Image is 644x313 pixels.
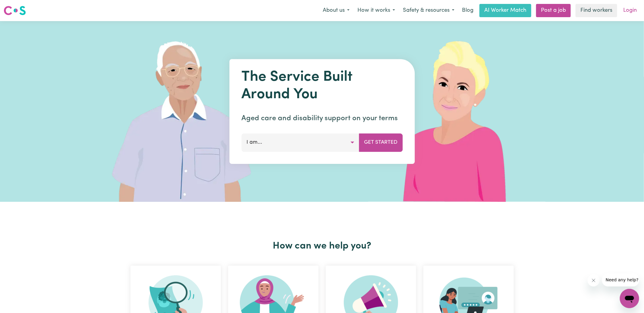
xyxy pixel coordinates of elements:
img: Careseekers logo [4,5,26,16]
a: Careseekers logo [4,4,26,17]
iframe: Close message [588,274,600,286]
a: Login [620,4,640,17]
a: AI Worker Match [479,4,531,17]
a: Blog [458,4,477,17]
iframe: Button to launch messaging window [620,289,639,308]
iframe: Message from company [602,273,639,286]
h2: How can we help you? [127,240,517,252]
button: How it works [353,4,399,17]
button: About us [319,4,353,17]
button: Safety & resources [399,4,458,17]
button: I am... [241,133,359,152]
a: Find workers [576,4,617,17]
p: Aged care and disability support on your terms [241,113,403,124]
button: Get Started [359,133,403,152]
a: Post a job [536,4,571,17]
h1: The Service Built Around You [241,69,403,103]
